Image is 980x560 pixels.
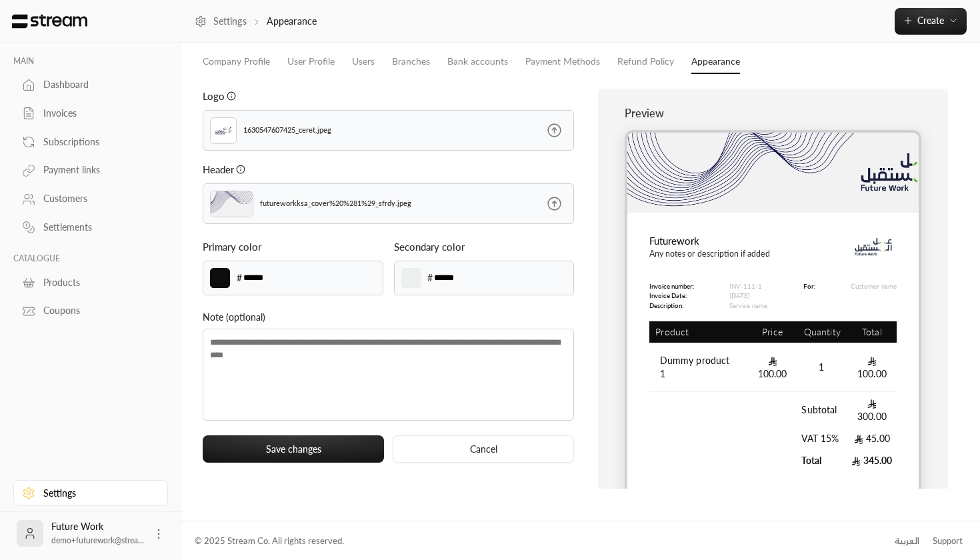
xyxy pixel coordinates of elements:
[227,91,236,101] svg: It must not be larger then 1MB. The supported MIME types are JPG and PNG.
[43,304,151,317] div: Coupons
[394,239,465,254] p: Secondary color
[729,291,767,301] p: [DATE]
[43,107,151,120] div: Invoices
[747,343,797,392] td: 100.00
[43,487,151,500] div: Settings
[13,298,168,324] a: Coupons
[43,78,151,91] div: Dashboard
[203,89,225,103] p: Logo
[13,56,168,67] p: MAIN
[43,163,151,177] div: Payment links
[11,14,89,29] img: Logo
[43,135,151,149] div: Subscriptions
[287,50,335,73] a: User Profile
[203,435,384,463] button: Save changes
[847,392,897,427] td: 300.00
[649,321,897,472] table: Products Preview
[895,8,967,35] button: Create
[851,281,897,291] p: Customer name
[13,72,168,98] a: Dashboard
[627,133,919,213] img: futureworkksa_cover%20%281%29_sfrdy.jpeg
[649,301,694,311] p: Description:
[797,449,847,471] td: Total
[13,157,168,183] a: Payment links
[203,50,270,73] a: Company Profile
[203,310,574,324] p: Note (optional)
[847,449,897,471] td: 345.00
[195,15,247,28] a: Settings
[649,291,694,301] p: Invoice Date:
[393,435,574,463] button: Cancel
[447,50,508,73] a: Bank accounts
[43,221,151,234] div: Settlements
[43,276,151,289] div: Products
[691,50,740,74] a: Appearance
[617,50,674,73] a: Refund Policy
[815,361,829,374] span: 1
[260,198,411,209] p: futureworkksa_cover%20%281%29_sfrdy.jpeg
[267,15,317,28] p: Appearance
[392,50,430,73] a: Branches
[649,248,770,261] p: Any notes or description if added
[13,480,168,506] a: Settings
[729,301,767,311] p: Service name
[13,269,168,295] a: Products
[51,520,144,547] div: Future Work
[803,281,815,291] p: For:
[13,253,168,264] p: CATALOGUE
[850,223,897,270] img: Logo
[797,321,847,344] th: Quantity
[210,191,253,217] img: header
[13,186,168,212] a: Customers
[195,15,317,28] nav: breadcrumb
[237,271,242,285] p: #
[525,50,600,73] a: Payment Methods
[747,321,797,344] th: Price
[195,535,344,548] div: © 2025 Stream Co. All rights reserved.
[13,129,168,155] a: Subscriptions
[649,343,748,392] td: Dummy product 1
[203,162,234,177] p: Header
[625,105,921,121] p: Preview
[847,343,897,392] td: 100.00
[236,165,245,174] svg: It must not be larger than 1MB. The supported MIME types are JPG and PNG.
[51,535,144,545] span: demo+futurework@strea...
[895,535,919,548] div: العربية
[13,215,168,241] a: Settlements
[427,271,433,285] p: #
[13,101,168,127] a: Invoices
[649,321,748,344] th: Product
[797,392,847,427] td: Subtotal
[213,121,233,141] img: Logo
[917,15,944,26] span: Create
[729,281,767,291] p: INV-111-1
[649,281,694,291] p: Invoice number:
[649,233,770,248] p: Futurework
[43,192,151,205] div: Customers
[243,125,331,136] p: 1630547607425_ceret.jpeg
[352,50,375,73] a: Users
[847,321,897,344] th: Total
[203,239,261,254] p: Primary color
[928,529,967,553] a: Support
[797,427,847,449] td: VAT 15%
[847,427,897,449] td: 45.00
